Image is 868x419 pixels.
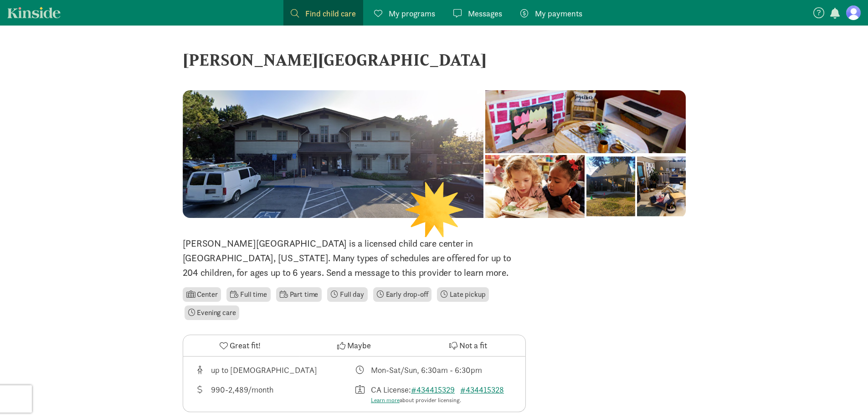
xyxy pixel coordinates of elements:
[371,396,508,405] div: about provider licensing.
[411,335,525,356] button: Not a fit
[354,383,514,405] div: License number
[305,7,356,20] span: Find child care
[371,383,508,405] div: CA License:
[183,47,686,72] div: [PERSON_NAME][GEOGRAPHIC_DATA]
[297,335,411,356] button: Maybe
[211,383,273,405] div: 990-2,489/month
[276,287,322,302] li: Part time
[183,287,221,302] li: Center
[354,364,514,376] div: Class schedule
[389,7,435,20] span: My programs
[468,7,502,20] span: Messages
[347,339,371,352] span: Maybe
[194,364,354,376] div: Age range for children that this provider cares for
[226,287,270,302] li: Full time
[460,384,504,395] a: #434415328
[183,236,526,280] p: [PERSON_NAME][GEOGRAPHIC_DATA] is a licensed child care center in [GEOGRAPHIC_DATA], [US_STATE]. ...
[371,396,400,404] a: Learn more
[183,335,297,356] button: Great fit!
[211,364,317,376] div: up to [DEMOGRAPHIC_DATA]
[194,383,354,405] div: Average tuition for this program
[459,339,487,352] span: Not a fit
[7,7,61,18] a: Kinside
[437,287,489,302] li: Late pickup
[411,384,455,395] a: #434415329
[371,364,482,376] div: Mon-Sat/Sun, 6:30am - 6:30pm
[327,287,368,302] li: Full day
[373,287,432,302] li: Early drop-off
[230,339,261,352] span: Great fit!
[185,305,240,320] li: Evening care
[535,7,582,20] span: My payments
